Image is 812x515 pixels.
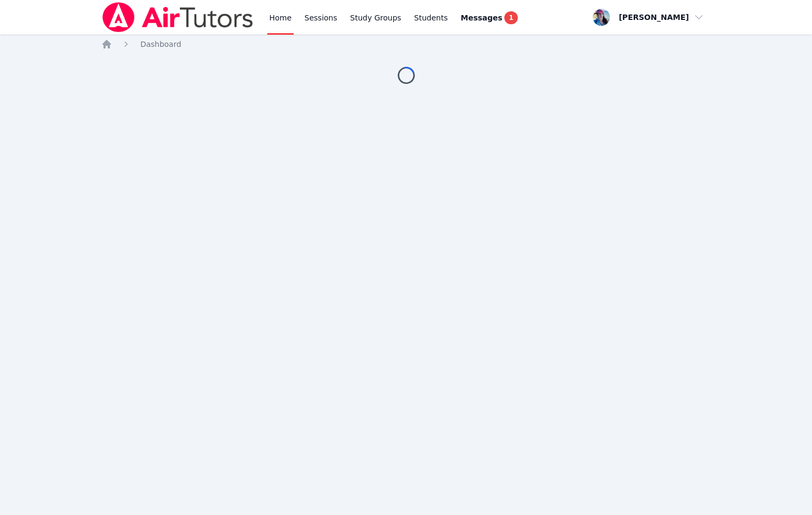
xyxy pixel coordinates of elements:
[101,39,710,50] nav: Breadcrumb
[101,2,254,32] img: Air Tutors
[461,12,502,23] span: Messages
[140,40,181,48] span: Dashboard
[504,11,517,24] span: 1
[140,39,181,50] a: Dashboard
